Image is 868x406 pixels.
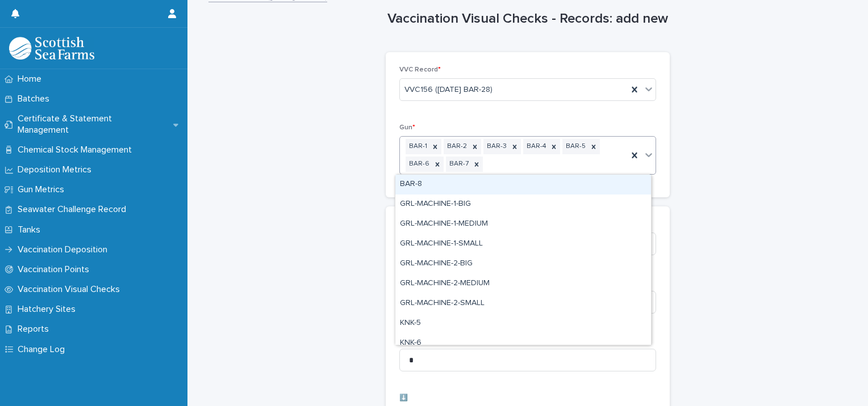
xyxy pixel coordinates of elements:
span: VVC Record [399,66,441,73]
div: BAR-1 [406,139,429,154]
p: Gun Metrics [13,184,73,195]
p: Vaccination Points [13,264,98,275]
div: BAR-3 [483,139,508,154]
p: Change Log [13,344,74,355]
div: BAR-6 [406,157,431,172]
p: Hatchery Sites [13,304,85,315]
div: BAR-5 [562,139,587,154]
span: ⬇️ [399,395,408,401]
p: Vaccination Deposition [13,244,116,255]
p: Deposition Metrics [13,164,101,175]
h1: Vaccination Visual Checks - Records: add new [386,11,670,27]
div: BAR-2 [444,139,469,154]
div: GRL-MACHINE-2-SMALL [395,294,651,314]
p: Home [13,74,51,84]
div: BAR-7 [446,157,470,172]
p: Certificate & Statement Management [13,113,173,135]
p: Reports [13,324,58,335]
p: Tanks [13,225,49,235]
div: GRL-MACHINE-1-BIG [395,194,651,214]
p: Chemical Stock Management [13,145,141,155]
p: Batches [13,94,59,104]
p: Vaccination Visual Checks [13,284,129,295]
div: GRL-MACHINE-1-MEDIUM [395,214,651,234]
div: GRL-MACHINE-2-MEDIUM [395,274,651,294]
div: BAR-4 [523,139,548,154]
span: VVC156 ([DATE] BAR-28) [404,84,493,96]
span: Gun [399,124,415,131]
div: KNK-5 [395,314,651,333]
p: Seawater Challenge Record [13,204,135,215]
img: uOABhIYSsOPhGJQdTwEw [9,37,94,60]
div: GRL-MACHINE-1-SMALL [395,234,651,254]
div: GRL-MACHINE-2-BIG [395,254,651,274]
div: BAR-8 [395,175,651,194]
div: KNK-6 [395,333,651,353]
